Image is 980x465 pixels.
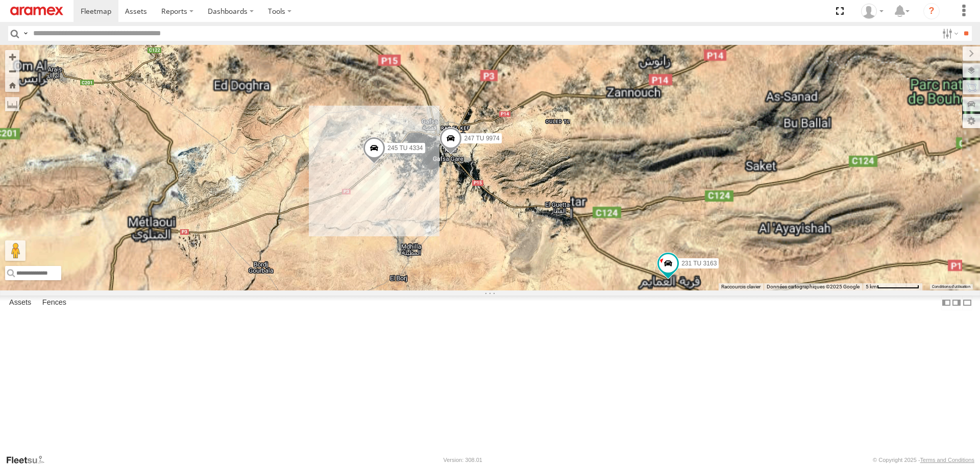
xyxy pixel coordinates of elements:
label: Search Query [21,26,30,41]
button: Zoom out [5,64,19,78]
a: Terms and Conditions [920,457,974,463]
label: Fences [37,296,71,310]
label: Measure [5,97,19,111]
div: © Copyright 2025 - [873,457,974,463]
span: 5 km [866,284,877,289]
button: Échelle de la carte : 5 km pour 79 pixels [863,283,922,290]
i: ? [923,3,940,19]
span: 245 TU 4334 [387,144,423,152]
label: Map Settings [963,114,980,128]
button: Zoom in [5,50,19,64]
button: Raccourcis clavier [721,283,761,290]
span: Données cartographiques ©2025 Google [767,284,860,289]
div: Version: 308.01 [444,457,482,463]
span: 247 TU 9974 [464,135,499,142]
button: Faites glisser Pegman sur la carte pour ouvrir Street View [5,240,26,261]
span: 231 TU 3163 [681,260,717,267]
img: aramex-logo.svg [10,7,63,15]
label: Dock Summary Table to the Right [951,296,962,310]
a: Conditions d'utilisation (s'ouvre dans un nouvel onglet) [932,284,971,288]
label: Assets [4,296,36,310]
div: Youssef Smat [857,4,887,19]
label: Search Filter Options [938,26,960,41]
button: Zoom Home [5,78,19,92]
label: Hide Summary Table [962,296,972,310]
a: Visit our Website [6,455,53,465]
label: Dock Summary Table to the Left [941,296,951,310]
